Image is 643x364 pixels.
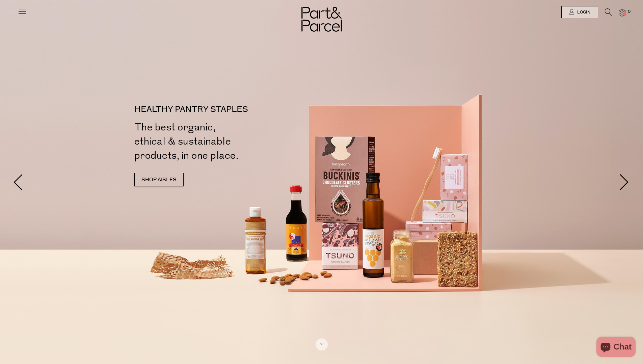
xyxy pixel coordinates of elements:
[626,9,632,15] span: 0
[619,9,625,16] a: 0
[134,120,324,163] h2: The best organic, ethical & sustainable products, in one place.
[575,9,590,15] span: Login
[134,105,324,114] p: HEALTHY PANTRY STAPLES
[594,337,638,359] inbox-online-store-chat: Shopify online store chat
[134,173,184,186] a: SHOP AISLES
[301,7,342,32] img: Part&Parcel
[561,6,598,18] a: Login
